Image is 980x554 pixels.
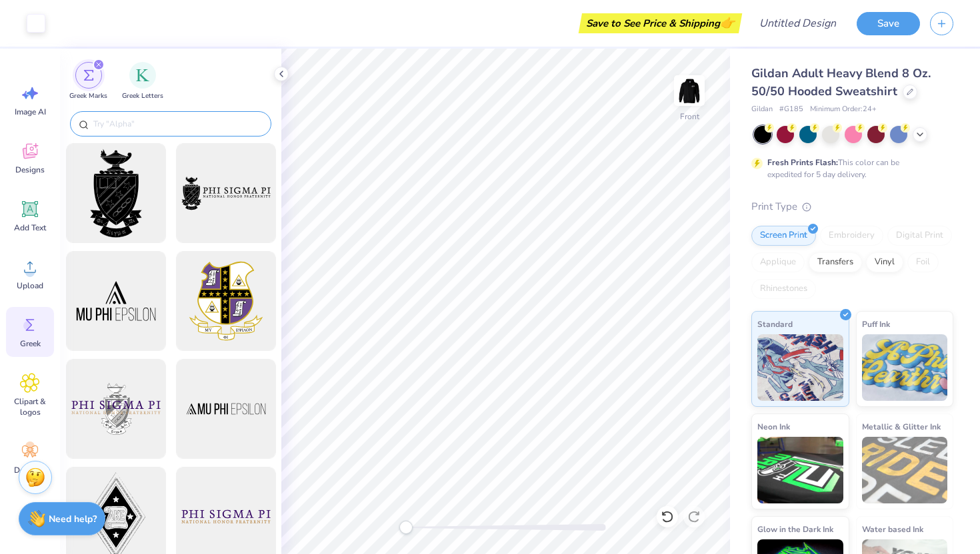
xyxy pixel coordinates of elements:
[862,437,948,503] img: Metallic & Glitter Ink
[757,334,843,401] img: Standard
[779,104,803,115] span: # G185
[751,104,773,115] span: Gildan
[122,91,163,101] span: Greek Letters
[887,226,952,246] div: Digital Print
[862,522,923,536] span: Water based Ink
[14,222,46,233] span: Add Text
[751,279,816,299] div: Rhinestones
[582,13,739,33] div: Save to See Price & Shipping
[751,65,931,99] span: Gildan Adult Heavy Blend 8 Oz. 50/50 Hooded Sweatshirt
[809,252,862,272] div: Transfers
[122,62,163,101] button: filter button
[122,62,163,101] div: filter for Greek Letters
[399,521,413,534] div: Accessibility label
[857,12,920,35] button: Save
[757,419,790,433] span: Neon Ink
[49,513,97,525] strong: Need help?
[810,104,877,115] span: Minimum Order: 24 +
[676,77,703,104] img: Front
[20,338,41,349] span: Greek
[751,252,805,272] div: Applique
[767,156,931,180] div: This color can be expedited for 5 day delivery.
[92,117,263,131] input: Try "Alpha"
[720,15,735,31] span: 👉
[69,91,107,101] span: Greek Marks
[680,111,699,123] div: Front
[15,107,46,117] span: Image AI
[862,317,890,331] span: Puff Ink
[751,226,816,246] div: Screen Print
[83,70,94,81] img: Greek Marks Image
[69,62,107,101] div: filter for Greek Marks
[862,334,948,401] img: Puff Ink
[866,252,903,272] div: Vinyl
[757,522,833,536] span: Glow in the Dark Ink
[8,396,52,417] span: Clipart & logos
[69,62,107,101] button: filter button
[749,10,847,37] input: Untitled Design
[820,226,883,246] div: Embroidery
[757,437,843,503] img: Neon Ink
[14,465,46,475] span: Decorate
[136,69,149,82] img: Greek Letters Image
[907,252,939,272] div: Foil
[15,164,45,175] span: Designs
[757,317,793,331] span: Standard
[751,199,953,214] div: Print Type
[767,157,838,168] strong: Fresh Prints Flash:
[862,419,941,433] span: Metallic & Glitter Ink
[17,280,43,291] span: Upload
